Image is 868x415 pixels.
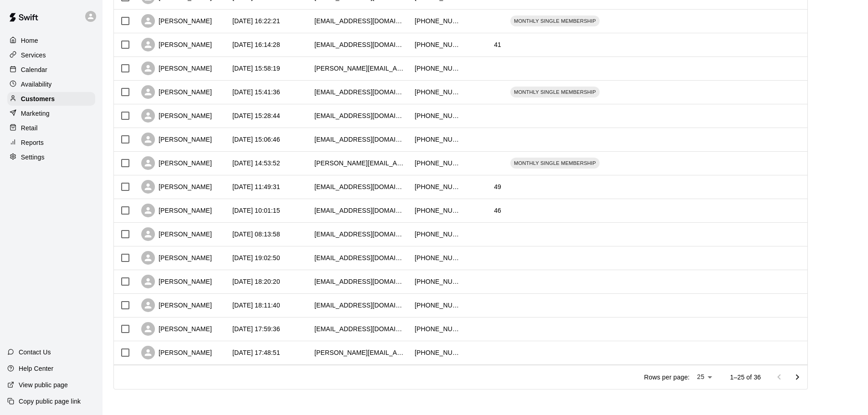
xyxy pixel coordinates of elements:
[21,51,46,60] p: Services
[232,16,280,26] div: 2025-09-10 16:22:21
[141,251,212,265] div: [PERSON_NAME]
[141,180,212,194] div: [PERSON_NAME]
[415,40,460,49] div: +17272079469
[21,153,45,162] p: Settings
[232,253,280,262] div: 2025-09-09 19:02:50
[314,324,406,333] div: rdmccabe@mchsi.com
[415,16,460,26] div: +13093144659
[494,40,501,49] div: 41
[141,204,212,217] div: [PERSON_NAME]
[314,253,406,262] div: sceshelman@yahoo.com
[19,348,51,357] p: Contact Us
[7,34,95,47] a: Home
[644,373,689,382] p: Rows per page:
[415,159,460,168] div: +15637232710
[788,368,806,386] button: Go to next page
[232,182,280,191] div: 2025-09-10 11:49:31
[232,159,280,168] div: 2025-09-10 14:53:52
[7,77,95,91] a: Availability
[19,380,68,389] p: View public page
[494,206,501,215] div: 46
[730,373,761,382] p: 1–25 of 36
[415,206,460,215] div: +15637232976
[232,277,280,286] div: 2025-09-09 18:20:20
[415,135,460,144] div: +13097210229
[510,159,600,167] span: MONTHLY SINGLE MEMBERSHIP
[141,133,212,146] div: [PERSON_NAME]
[7,92,95,106] a: Customers
[141,109,212,123] div: [PERSON_NAME]
[141,322,212,336] div: [PERSON_NAME]
[141,85,212,99] div: [PERSON_NAME]
[314,111,406,120] div: 3butz@live.com
[232,64,280,73] div: 2025-09-10 15:58:19
[141,346,212,359] div: [PERSON_NAME]
[314,301,406,310] div: nathanpitzer@yahoo.com
[415,64,460,73] div: +17272079464
[415,348,460,357] div: +13092992695
[314,182,406,191] div: mabriggs3@yahoo.com
[232,348,280,357] div: 2025-09-09 17:48:51
[141,298,212,312] div: [PERSON_NAME]
[232,206,280,215] div: 2025-09-10 10:01:15
[415,253,460,262] div: +15633703963
[141,156,212,170] div: [PERSON_NAME]
[415,87,460,97] div: +13092367682
[232,301,280,310] div: 2025-09-09 18:11:40
[232,87,280,97] div: 2025-09-10 15:41:36
[415,301,460,310] div: +15635050417
[21,80,52,89] p: Availability
[510,88,600,96] span: MONTHLY SINGLE MEMBERSHIP
[693,370,716,384] div: 25
[21,65,47,74] p: Calendar
[494,182,501,191] div: 49
[7,150,95,164] a: Settings
[314,206,406,215] div: mkrogers8@msn.com
[7,48,95,62] a: Services
[314,230,406,239] div: pulchar@aol.com
[7,136,95,149] a: Reports
[232,324,280,333] div: 2025-09-09 17:59:36
[21,123,38,133] p: Retail
[510,15,600,26] div: MONTHLY SINGLE MEMBERSHIP
[232,135,280,144] div: 2025-09-10 15:06:46
[21,138,44,147] p: Reports
[415,324,460,333] div: +15633433011
[314,277,406,286] div: anthonywilhelmi@gmail.com
[141,14,212,28] div: [PERSON_NAME]
[21,36,38,45] p: Home
[141,38,212,51] div: [PERSON_NAME]
[7,107,95,120] a: Marketing
[314,16,406,26] div: acryckeghem@gmail.com
[415,277,460,286] div: +15633706642
[415,182,460,191] div: +15635058831
[415,230,460,239] div: +15635791895
[232,111,280,120] div: 2025-09-10 15:28:44
[510,17,600,25] span: MONTHLY SINGLE MEMBERSHIP
[141,227,212,241] div: [PERSON_NAME]
[21,94,55,103] p: Customers
[314,87,406,97] div: dclear12@gmail.com
[232,230,280,239] div: 2025-09-10 08:13:58
[314,348,406,357] div: cory.froelich@echoelectric.com
[7,121,95,135] a: Retail
[141,275,212,288] div: [PERSON_NAME]
[21,109,50,118] p: Marketing
[19,364,53,373] p: Help Center
[415,111,460,120] div: +13097376659
[314,135,406,144] div: shaynas1217@gmail.com
[314,159,406,168] div: aaron.r.keeney@gmail.com
[314,64,406,73] div: jason.edgren92780@gmail.com
[510,87,600,97] div: MONTHLY SINGLE MEMBERSHIP
[510,158,600,169] div: MONTHLY SINGLE MEMBERSHIP
[7,63,95,77] a: Calendar
[314,40,406,49] div: edgrenholly@gmail.com
[232,40,280,49] div: 2025-09-10 16:14:28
